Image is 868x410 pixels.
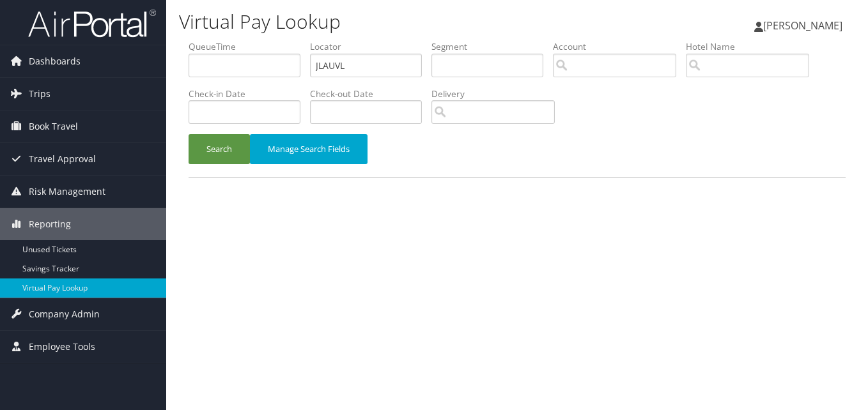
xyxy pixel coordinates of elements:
[29,143,96,175] span: Travel Approval
[310,40,431,53] label: Locator
[29,298,100,330] span: Company Admin
[29,110,78,142] span: Book Travel
[431,87,564,100] label: Delivery
[29,45,81,77] span: Dashboards
[686,40,819,53] label: Hotel Name
[754,6,855,45] a: [PERSON_NAME]
[29,208,71,240] span: Reporting
[250,134,368,164] button: Manage Search Fields
[179,8,630,35] h1: Virtual Pay Lookup
[189,134,250,164] button: Search
[29,331,95,363] span: Employee Tools
[431,40,553,53] label: Segment
[763,19,842,33] span: [PERSON_NAME]
[29,78,50,110] span: Trips
[310,87,431,100] label: Check-out Date
[189,87,310,100] label: Check-in Date
[553,40,686,53] label: Account
[28,8,156,38] img: airportal-logo.png
[189,40,310,53] label: QueueTime
[29,176,105,208] span: Risk Management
